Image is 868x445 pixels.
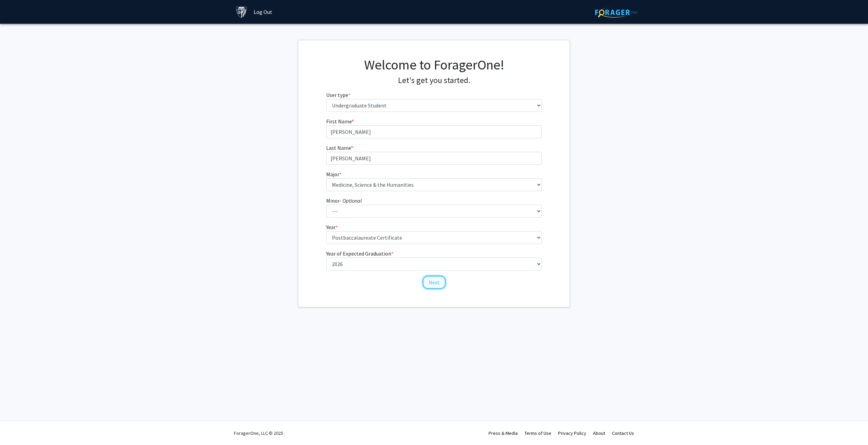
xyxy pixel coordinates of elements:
label: User type [326,91,350,99]
label: Year [326,223,338,231]
a: Contact Us [612,430,634,436]
span: First Name [326,118,352,125]
img: Johns Hopkins University Logo [236,6,248,18]
a: Privacy Policy [558,430,586,436]
a: About [593,430,605,436]
label: Year of Expected Graduation [326,249,393,258]
iframe: Chat [5,414,29,440]
i: - Optional [340,197,362,204]
h1: Welcome to ForagerOne! [326,57,542,73]
img: ForagerOne Logo [595,7,637,18]
a: Terms of Use [525,430,551,436]
label: Major [326,170,341,178]
div: ForagerOne, LLC © 2025 [234,421,283,445]
a: Press & Media [489,430,518,436]
button: Next [423,276,446,289]
label: Minor [326,197,362,205]
h4: Let's get you started. [326,76,542,85]
span: Last Name [326,144,351,151]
